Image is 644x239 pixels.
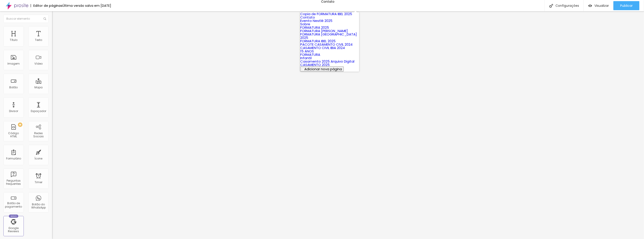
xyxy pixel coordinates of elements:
div: Imagem [7,62,20,65]
button: Publicar [613,1,639,10]
div: Botão de pagamento [5,202,22,208]
div: Redes Sociais [29,132,47,138]
div: Título [10,38,17,42]
span: Adicionar nova página [304,67,342,71]
a: Contato [300,15,315,20]
button: Adicionar nova página [300,66,344,72]
a: FORMATURA [300,52,320,57]
a: PACOTE CASAMENTO CIVIL 2024 [300,42,353,47]
div: Botão do WhatsApp [29,203,47,209]
a: FORMATURA IBEL 2025 [300,39,336,43]
button: Visualizar [584,1,613,10]
div: Divisor [9,110,18,113]
div: Google Reviews [5,227,22,233]
input: Buscar elemento [3,15,49,23]
a: FORMATURA [GEOGRAPHIC_DATA] 2025 [300,32,357,40]
div: Timer [35,181,42,184]
span: Visualizar [594,4,609,7]
a: CASAMENTO 2025 [300,62,330,67]
a: Evento Nestlé 2025 [300,18,332,23]
a: 15 ANOS [300,49,314,54]
div: Novo [9,215,19,218]
img: Icone [43,17,46,20]
a: Copia de FORMATURA IBEL 2025 [300,12,352,16]
img: view-1.svg [588,4,592,8]
a: Casamento 2025 Arquivo Digital [300,59,354,64]
div: Última versão salva em [DATE] [62,4,111,7]
div: Texto [35,38,42,42]
div: Espaçador [31,110,46,113]
div: Ícone [35,157,43,160]
div: Editor de páginas [31,4,62,7]
div: Mapa [34,86,43,89]
div: Perguntas frequentes [5,179,22,186]
div: Botão [10,86,18,89]
a: FORMATURA [PERSON_NAME] [300,28,348,33]
a: Infantil [300,56,312,60]
span: Publicar [620,4,633,7]
a: FORMATURA 2025 [300,25,329,30]
a: Sobre [300,22,310,26]
div: Formulário [6,157,21,160]
iframe: Editor [52,11,644,239]
div: Vídeo [34,62,43,65]
div: Código HTML [5,132,22,138]
a: CASAMENTO CIVIL IBIA 2024 [300,45,345,50]
img: Icone [549,4,553,8]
